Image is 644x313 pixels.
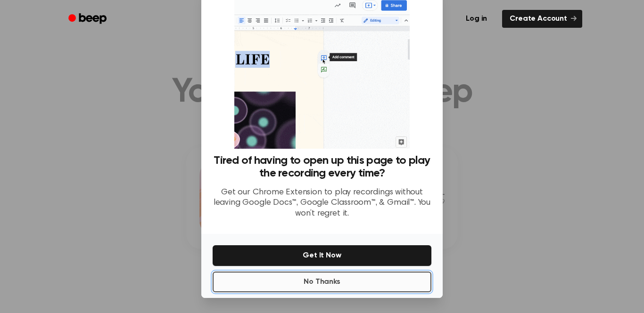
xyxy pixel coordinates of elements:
a: Log in [456,8,496,30]
a: Create Account [502,10,582,28]
button: No Thanks [213,272,431,292]
h3: Tired of having to open up this page to play the recording every time? [213,154,431,180]
p: Get our Chrome Extension to play recordings without leaving Google Docs™, Google Classroom™, & Gm... [213,187,431,219]
a: Beep [62,10,115,28]
button: Get It Now [213,245,431,266]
